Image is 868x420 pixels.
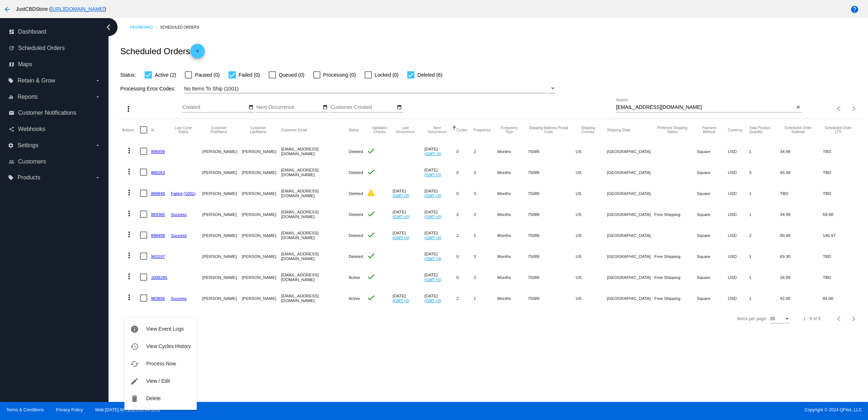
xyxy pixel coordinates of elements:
[146,395,161,401] span: Delete
[130,360,139,368] mat-icon: cached
[130,394,139,403] mat-icon: delete
[130,342,139,351] mat-icon: history
[146,361,176,366] span: Process Now
[130,325,139,334] mat-icon: info
[130,377,139,386] mat-icon: edit
[146,343,191,349] span: View Cycles History
[146,378,170,384] span: View / Edit
[146,326,184,332] span: View Event Logs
